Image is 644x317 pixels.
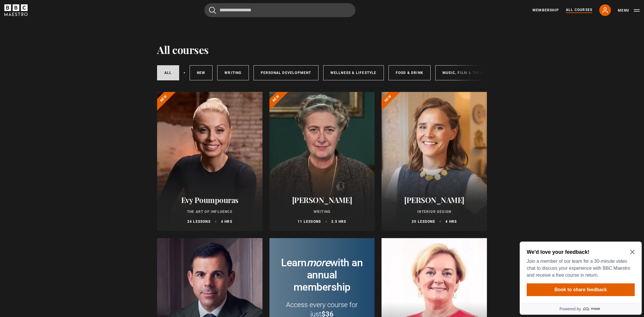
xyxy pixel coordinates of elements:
[388,65,431,80] a: Food & Drink
[157,92,262,231] a: Evy Poumpouras The Art of Influence 24 lessons 4 hrs New
[276,209,368,214] p: Writing
[533,8,559,13] a: Membership
[276,195,368,204] h2: [PERSON_NAME]
[279,257,366,293] h2: Learn with an annual membership
[164,209,256,214] p: The Art of Influence
[269,92,375,231] a: [PERSON_NAME] Writing 11 lessons 2.5 hrs New
[618,8,640,13] button: Toggle navigation
[2,64,124,75] a: Powered by maze
[331,219,346,224] p: 2.5 hrs
[388,195,480,204] h2: [PERSON_NAME]
[2,2,124,75] div: Optional study invitation
[221,219,232,224] p: 4 hrs
[382,92,487,231] a: [PERSON_NAME] Interior Design 20 lessons 4 hrs New
[4,4,28,16] svg: BBC Maestro
[307,257,330,269] i: more
[157,44,209,56] h1: All courses
[435,65,497,80] a: Music, Film & Theatre
[204,3,355,17] input: Search
[253,65,319,80] a: Personal Development
[217,65,249,80] a: Writing
[187,219,211,224] p: 24 lessons
[209,7,216,14] button: Submit the search query
[157,65,179,80] a: All
[113,10,117,15] button: Close Maze Prompt
[190,65,213,80] a: New
[445,219,457,224] p: 4 hrs
[298,219,321,224] p: 11 lessons
[9,9,115,16] h2: We'd love your feedback!
[164,195,256,204] h2: Evy Poumpouras
[566,7,592,13] a: All Courses
[9,19,115,39] p: Join a member of our team for a 30-minute video chat to discuss your experience with BBC Maestro ...
[412,219,435,224] p: 20 lessons
[9,44,117,57] button: Book to share feedback
[388,209,480,214] p: Interior Design
[323,65,384,80] a: Wellness & Lifestyle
